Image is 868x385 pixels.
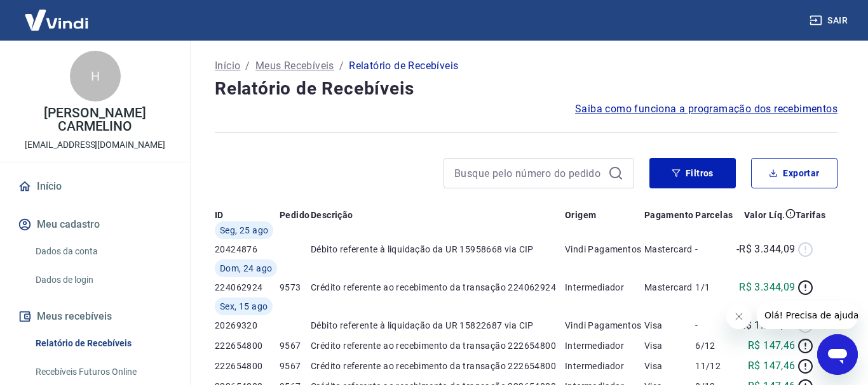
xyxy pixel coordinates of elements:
p: Visa [644,319,695,332]
a: Dados da conta [31,238,175,264]
a: Meus Recebíveis [255,58,334,74]
iframe: Fechar mensagem [726,304,752,329]
a: Recebíveis Futuros Online [31,359,175,385]
p: 9567 [280,339,311,352]
iframe: Botão para abrir a janela de mensagens [817,334,858,375]
button: Sair [807,9,853,32]
p: [EMAIL_ADDRESS][DOMAIN_NAME] [25,138,165,152]
p: R$ 3.344,09 [739,280,795,295]
span: Dom, 24 ago [220,262,272,275]
p: 224062924 [215,281,280,294]
p: Débito referente à liquidação da UR 15822687 via CIP [311,319,565,332]
a: Início [15,173,175,200]
p: 6/12 [695,339,734,352]
p: Crédito referente ao recebimento da transação 222654800 [311,360,565,372]
p: Crédito referente ao recebimento da transação 222654800 [311,339,565,352]
p: - [695,243,734,256]
div: H [70,51,121,101]
p: Intermediador [565,339,644,352]
a: Início [215,58,240,74]
a: Saiba como funciona a programação dos recebimentos [575,101,837,117]
button: Exportar [751,158,837,188]
p: Origem [565,209,596,221]
span: Seg, 25 ago [220,224,268,237]
p: Intermediador [565,360,644,372]
p: ID [215,209,224,221]
p: -R$ 3.344,09 [736,242,796,257]
p: 20269320 [215,319,280,332]
p: Visa [644,339,695,352]
img: Vindi [15,1,98,39]
p: Mastercard [644,243,695,256]
p: Mastercard [644,281,695,294]
p: Vindi Pagamentos [565,319,644,332]
p: Parcelas [695,209,733,221]
p: 20424876 [215,243,280,256]
p: Débito referente à liquidação da UR 15958668 via CIP [311,243,565,256]
a: Dados de login [31,267,175,293]
p: 11/12 [695,360,734,372]
p: Intermediador [565,281,644,294]
button: Filtros [649,158,736,188]
p: 9573 [280,281,311,294]
p: 9567 [280,360,311,372]
h4: Relatório de Recebíveis [215,76,837,101]
p: [PERSON_NAME] CARMELINO [10,107,180,133]
a: Relatório de Recebíveis [31,330,175,356]
p: Tarifas [796,209,826,221]
button: Meus recebíveis [15,303,175,330]
input: Busque pelo número do pedido [454,164,603,183]
p: R$ 147,46 [748,358,796,374]
p: / [339,58,344,74]
p: Relatório de Recebíveis [349,58,458,74]
p: Vindi Pagamentos [565,243,644,256]
p: Valor Líq. [744,209,785,221]
p: Pagamento [644,209,694,221]
p: / [245,58,250,74]
p: Crédito referente ao recebimento da transação 224062924 [311,281,565,294]
iframe: Mensagem da empresa [757,301,858,329]
span: Olá! Precisa de ajuda? [8,9,107,19]
p: Pedido [280,209,309,221]
button: Meu cadastro [15,211,175,238]
p: 1/1 [695,281,734,294]
p: 222654800 [215,339,280,352]
p: Descrição [311,209,353,221]
span: Sex, 15 ago [220,300,268,313]
p: R$ 147,46 [748,338,796,353]
p: 222654800 [215,360,280,372]
p: Visa [644,360,695,372]
p: - [695,319,734,332]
